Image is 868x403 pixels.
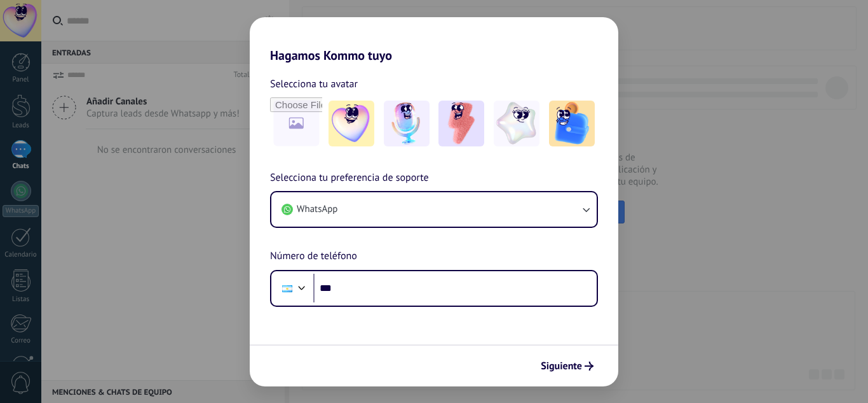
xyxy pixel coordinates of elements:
[384,101,430,146] img: -2.jpeg
[270,248,357,265] span: Número de teléfono
[494,101,539,146] img: -4.jpeg
[549,101,595,146] img: -5.jpeg
[535,355,599,377] button: Siguiente
[275,275,299,302] div: Argentina: + 54
[270,170,429,187] span: Selecciona tu preferencia de soporte
[541,362,582,371] span: Siguiente
[271,192,597,227] button: WhatsApp
[438,101,484,146] img: -3.jpeg
[250,17,618,63] h2: Hagamos Kommo tuyo
[329,101,374,146] img: -1.jpeg
[270,76,358,92] span: Selecciona tu avatar
[297,203,337,216] span: WhatsApp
